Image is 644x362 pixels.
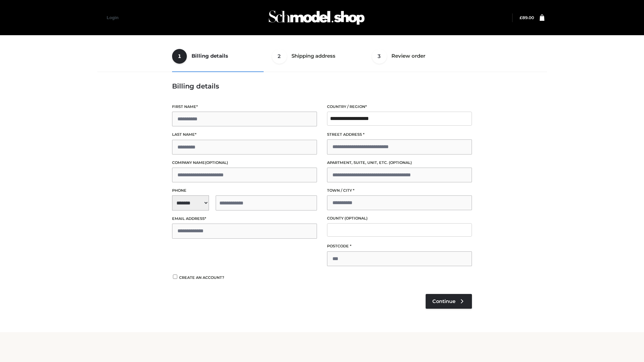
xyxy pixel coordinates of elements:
[327,131,472,138] label: Street address
[205,160,228,165] span: (optional)
[107,15,118,20] a: Login
[172,187,317,194] label: Phone
[327,215,472,222] label: County
[327,104,472,110] label: Country / Region
[520,15,534,20] a: £89.00
[327,187,472,194] label: Town / City
[172,216,317,222] label: Email address
[266,4,367,31] img: Schmodel Admin 964
[426,294,472,309] a: Continue
[432,298,455,304] span: Continue
[520,15,522,20] span: £
[172,104,317,110] label: First name
[327,243,472,249] label: Postcode
[172,275,178,279] input: Create an account?
[327,160,472,166] label: Apartment, suite, unit, etc.
[172,131,317,138] label: Last name
[179,275,224,280] span: Create an account?
[389,160,412,165] span: (optional)
[172,82,472,90] h3: Billing details
[344,216,368,221] span: (optional)
[520,15,534,20] bdi: 89.00
[172,160,317,166] label: Company name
